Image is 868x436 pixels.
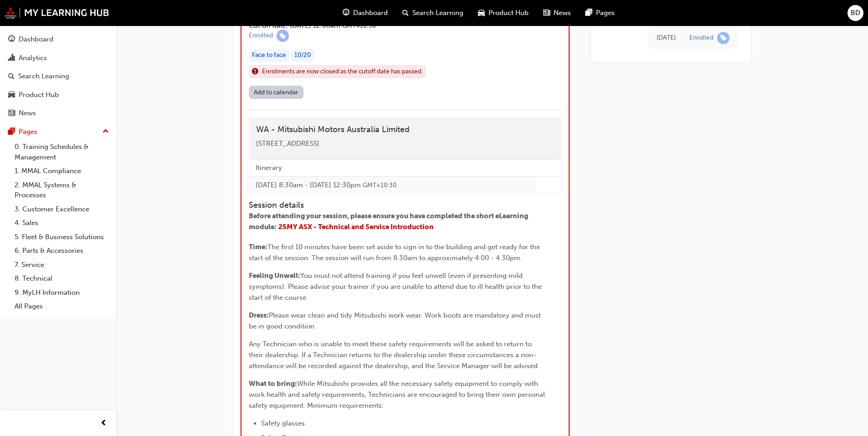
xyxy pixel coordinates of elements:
div: News [19,108,36,118]
a: pages-iconPages [578,4,622,22]
span: You must not attend training if you feel unwell (even if presenting mild symptoms). Please advise... [249,272,544,302]
a: guage-iconDashboard [335,4,395,22]
td: [DATE] 8:30am - [DATE] 12:30pm [249,176,536,193]
a: search-iconSearch Learning [395,4,471,22]
a: news-iconNews [536,4,578,22]
div: Pages [19,127,37,137]
a: 5. Fleet & Business Solutions [11,230,113,244]
a: Dashboard [4,31,113,48]
span: Pages [596,8,615,18]
span: While Mitsubishi provides all the necessary safety equipment to comply with work health and safet... [249,380,547,410]
a: News [4,105,113,122]
h4: Session details [249,200,545,210]
span: Search Learning [412,8,463,18]
span: Australian Central Daylight Time GMT+10:30 [363,181,396,189]
a: 6. Parts & Accessories [11,244,113,258]
span: learningRecordVerb_ENROLL-icon [277,30,289,42]
a: Add to calendar [249,86,303,99]
div: Analytics [19,53,47,63]
a: Product Hub [4,87,113,103]
div: 10 / 20 [291,49,314,62]
a: 2. MMAL Systems & Processes [11,178,113,202]
span: search-icon [8,72,15,81]
div: Search Learning [18,71,69,82]
a: 9. MyLH Information [11,286,113,300]
span: pages-icon [8,128,15,136]
h4: WA - Mitsubishi Motors Australia Limited [256,125,554,135]
th: Itinerary [249,159,536,176]
a: 1. MMAL Compliance [11,164,113,178]
span: car-icon [478,7,485,19]
button: Pages [4,123,113,140]
span: BD [851,8,860,18]
a: 3. Customer Excellence [11,202,113,216]
span: car-icon [8,91,15,99]
div: Dashboard [19,34,53,45]
a: Search Learning [4,68,113,85]
span: Safety glasses [261,419,305,427]
a: 25MY ASX - Technical and Service Introduction [278,223,434,231]
span: Before attending your session, please ensure you have completed the short eLearning module: [249,212,529,231]
img: mmal [5,7,109,19]
span: Please wear clean and tidy Mitsubishi work wear. Work boots are mandatory and must be in good con... [249,311,543,330]
span: News [554,8,571,18]
a: 7. Service [11,258,113,272]
button: BD [847,5,863,21]
span: What to bring: [249,380,297,388]
a: car-iconProduct Hub [471,4,536,22]
a: All Pages [11,299,113,313]
span: exclaim-icon [252,66,258,78]
a: Analytics [4,50,113,67]
span: Dashboard [353,8,388,18]
span: guage-icon [8,36,15,44]
span: learningRecordVerb_ENROLL-icon [717,31,729,44]
span: news-icon [8,109,15,118]
div: Product Hub [19,90,59,100]
span: Enrolments are now closed as the cutoff date has passed. [262,67,423,77]
span: search-icon [402,7,409,19]
span: [STREET_ADDRESS] [256,139,319,148]
span: up-icon [103,126,109,138]
span: guage-icon [343,7,349,19]
span: Time: [249,243,267,251]
span: Australian Central Daylight Time GMT+10:30 [342,22,376,30]
a: 8. Technical [11,272,113,286]
span: prev-icon [100,418,107,429]
span: chart-icon [8,54,15,62]
span: Product Hub [488,8,529,18]
div: Enrolled [689,33,714,42]
span: Dress: [249,311,269,319]
a: 4. Sales [11,216,113,230]
span: The first 10 minutes have been set aside to sign in to the building and get ready for the start o... [249,243,542,262]
span: news-icon [543,7,550,19]
div: Face to face [249,49,289,62]
span: Any Technician who is unable to meet these safety requirements will be asked to return to their d... [249,340,539,370]
a: 0. Training Schedules & Management [11,140,113,164]
div: Mon Sep 01 2025 13:51:30 GMT+0800 (Australian Western Standard Time) [657,32,676,43]
button: DashboardAnalyticsSearch LearningProduct HubNews [4,29,113,123]
div: Enrolled [249,31,273,40]
span: Feeling Unwell: [249,272,300,280]
span: pages-icon [586,7,592,19]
